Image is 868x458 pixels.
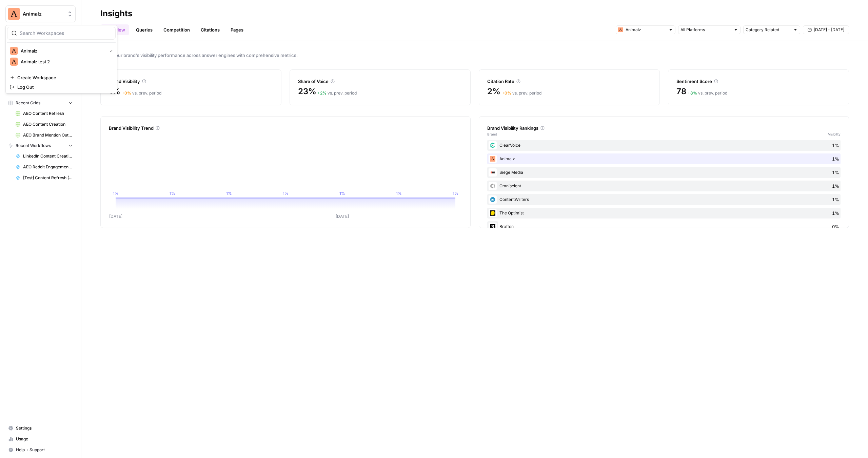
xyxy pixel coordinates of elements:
[5,423,76,434] a: Settings
[10,58,18,66] img: Animalz test 2 Logo
[170,191,175,196] tspan: 1%
[13,162,76,172] a: AEO Reddit Engagement - Fork
[317,90,327,96] span: + 2 %
[489,209,497,217] img: nb7h3ensb7aheaze5b54185pba0p
[487,125,841,131] div: Brand Visibility Rankings
[832,142,839,149] span: 1%
[226,24,248,35] a: Pages
[8,8,20,20] img: Animalz Logo
[487,86,500,97] span: 2%
[336,214,349,219] tspan: [DATE]
[100,8,132,19] div: Insights
[339,191,345,196] tspan: 1%
[132,24,157,35] a: Queries
[16,447,73,453] span: Help + Support
[489,168,497,176] img: rmb9tyk965w8da626dbj6veg1kya
[832,223,839,230] span: 0%
[122,90,131,96] span: + 0 %
[13,130,76,141] a: AEO Brand Mention Outreach
[489,182,497,190] img: ktwmp3ik9yw5f9hlvbf0swfgyiif
[5,141,76,151] button: Recent Workflows
[487,131,497,137] span: Brand
[502,90,511,96] span: + 0 %
[16,143,51,149] span: Recent Workflows
[17,74,110,81] span: Create Workspace
[13,119,76,130] a: AEO Content Creation
[298,78,462,85] div: Share of Voice
[159,24,194,35] a: Competition
[23,11,64,17] span: Animalz
[100,24,129,35] a: Overview
[453,191,458,196] tspan: 1%
[16,436,73,442] span: Usage
[109,214,122,219] tspan: [DATE]
[317,90,357,96] div: vs. prev. period
[832,155,839,162] span: 1%
[298,86,316,97] span: 23%
[502,90,541,96] div: vs. prev. period
[13,172,76,183] a: [Test] Content Refresh (Power Agents)
[13,108,76,119] a: AEO Content Refresh
[23,175,73,181] span: [Test] Content Refresh (Power Agents)
[23,153,73,159] span: LinkedIn Content Creation
[283,191,289,196] tspan: 1%
[16,100,40,106] span: Recent Grids
[20,30,111,37] input: Search Workspaces
[828,131,841,137] span: Visibility
[487,194,841,205] div: ContentWriters
[23,132,73,138] span: AEO Brand Mention Outreach
[23,110,73,117] span: AEO Content Refresh
[113,191,119,196] tspan: 1%
[676,86,686,97] span: 78
[814,27,844,33] span: [DATE] - [DATE]
[487,181,841,191] div: Omniscient
[487,167,841,178] div: Siege Media
[23,164,73,170] span: AEO Reddit Engagement - Fork
[803,25,849,34] button: [DATE] - [DATE]
[489,155,497,163] img: rjbqj4iwo3hhxwxvtosdxh5lbql5
[5,25,117,93] div: Workspace: Animalz
[746,26,790,33] input: Category Related
[5,434,76,444] a: Usage
[832,183,839,189] span: 1%
[487,153,841,164] div: Animalz
[5,5,76,22] button: Workspace: Animalz
[489,223,497,231] img: rvaj7vafnt2vs52tu0krxan5c29a
[226,191,232,196] tspan: 1%
[489,195,497,204] img: esgkptb8lsx4n7s7p0evlzcur93b
[109,125,462,131] div: Brand Visibility Trend
[7,73,116,82] a: Create Workspace
[5,444,76,455] button: Help + Support
[23,121,73,127] span: AEO Content Creation
[109,78,273,85] div: Brand Visibility
[396,191,402,196] tspan: 1%
[626,26,666,33] input: Animalz
[489,141,497,149] img: xeuxac5h30d0l2gwjsuimi2l2nk3
[17,84,110,90] span: Log Out
[487,221,841,232] div: Brafton
[21,58,110,65] span: Animalz test 2
[680,26,731,33] input: All Platforms
[487,140,841,151] div: ClearVoice
[676,78,841,85] div: Sentiment Score
[5,98,76,108] button: Recent Grids
[688,90,697,96] span: + 8 %
[832,169,839,176] span: 1%
[122,90,161,96] div: vs. prev. period
[832,210,839,216] span: 1%
[197,24,224,35] a: Citations
[13,151,76,162] a: LinkedIn Content Creation
[100,52,849,59] span: Track your brand's visibility performance across answer engines with comprehensive metrics.
[16,425,73,431] span: Settings
[688,90,727,96] div: vs. prev. period
[832,196,839,203] span: 1%
[7,82,116,92] a: Log Out
[10,47,18,55] img: Animalz Logo
[21,47,104,54] span: Animalz
[487,78,651,85] div: Citation Rate
[487,208,841,218] div: The Optimist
